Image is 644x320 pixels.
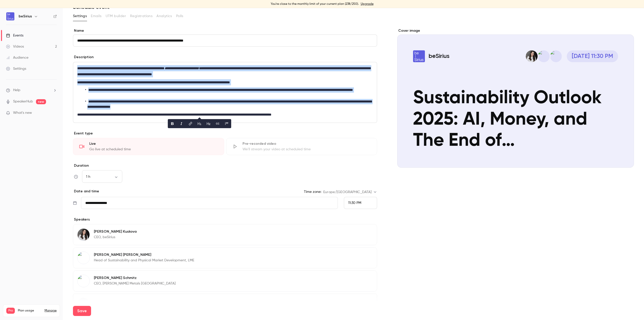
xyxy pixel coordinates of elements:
[94,229,137,234] p: [PERSON_NAME] Kuskova
[73,138,224,155] div: LiveGo live at scheduled time
[77,252,90,264] img: Hugo Brodie
[6,44,24,49] div: Videos
[94,275,176,280] p: [PERSON_NAME] Schmitz
[94,235,137,240] p: CEO, beSirius
[13,99,33,104] a: SpeakerHub
[94,281,176,286] p: CEO, [PERSON_NAME] Metals [GEOGRAPHIC_DATA]
[177,120,185,128] button: italic
[6,308,15,314] span: Pro
[18,309,42,313] span: Plan usage
[6,33,23,38] div: Events
[73,62,377,123] section: description
[73,131,377,136] p: Event type
[77,275,90,287] img: Felix Schmitz
[94,252,194,257] p: [PERSON_NAME] [PERSON_NAME]
[6,66,26,71] div: Settings
[77,229,90,241] img: Anastasia Kuskova
[73,247,377,268] div: Hugo Brodie[PERSON_NAME] [PERSON_NAME]Head of Sustainability and Physical Market Development, LME
[73,62,377,123] div: editor
[73,163,377,168] label: Duration
[45,309,57,313] a: Manage
[176,14,183,19] span: Polls
[73,217,377,222] p: Speakers
[13,110,32,116] span: What's new
[73,294,377,314] button: Add speaker
[73,306,91,316] button: Save
[36,99,46,104] span: new
[397,28,634,33] label: Cover image
[243,147,371,152] div: We'll stream your video at scheduled time
[73,189,99,194] p: Date and time
[6,12,14,20] img: beSirius
[6,55,28,60] div: Audience
[73,224,377,245] div: Anastasia Kuskova[PERSON_NAME] KuskovaCEO, beSirius
[304,189,321,194] label: Time zone:
[130,14,152,19] span: Registrations
[89,147,218,152] div: Go live at scheduled time
[156,14,172,19] span: Analytics
[82,174,122,179] div: 1 h
[223,120,231,128] button: blockquote
[73,270,377,292] div: Felix Schmitz[PERSON_NAME] SchmitzCEO, [PERSON_NAME] Metals [GEOGRAPHIC_DATA]
[19,14,32,19] h6: beSirius
[91,14,101,19] span: Emails
[344,197,377,209] div: From
[186,120,194,128] button: link
[89,141,218,146] div: Live
[73,55,94,60] label: Description
[94,258,194,263] p: Head of Sustainability and Physical Market Development, LME
[13,88,20,93] span: Help
[323,190,377,195] div: Europe/[GEOGRAPHIC_DATA]
[73,28,377,33] label: Name
[73,12,87,20] button: Settings
[243,141,371,146] div: Pre-recorded video
[226,138,377,155] div: Pre-recorded videoWe'll stream your video at scheduled time
[168,120,176,128] button: bold
[106,14,126,19] span: UTM builder
[361,2,374,6] a: Upgrade
[348,201,361,205] span: 11:30 PM
[6,88,57,93] li: help-dropdown-opener
[397,28,634,168] section: Cover image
